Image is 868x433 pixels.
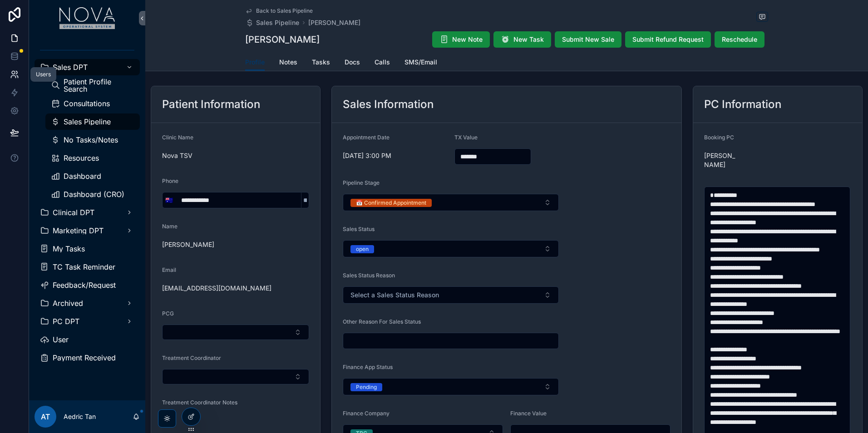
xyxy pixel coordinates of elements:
a: Sales DPT [35,59,140,75]
span: Consultations [64,100,110,107]
a: Sales Pipeline [245,18,299,27]
span: New Task [513,35,544,44]
span: Calls [375,58,390,67]
div: open [356,245,369,253]
button: New Task [493,31,551,48]
span: [PERSON_NAME] [162,240,309,249]
span: Email [162,266,176,273]
a: Dashboard [45,168,140,184]
span: [PERSON_NAME] [704,151,735,169]
span: New Note [452,35,483,44]
span: Finance Company [343,410,390,417]
span: TC Task Reminder [53,263,115,271]
button: Submit New Sale [555,31,621,48]
span: Profile [245,58,265,67]
span: Tasks [312,58,330,67]
span: Docs [345,58,360,67]
span: Treatment Coordinator Notes [162,399,237,406]
span: Dashboard (CRO) [64,191,124,198]
a: Notes [279,54,297,72]
span: PCG [162,310,174,317]
a: Back to Sales Pipeline [245,7,313,15]
span: Appointment Date [343,134,390,141]
span: No Tasks/Notes [64,136,118,143]
button: Select Button [343,194,559,211]
span: Feedback/Request [53,281,116,289]
span: Patient Profile Search [64,78,131,93]
span: Name [162,223,178,230]
span: 🇦🇺 [165,196,173,205]
span: Clinical DPT [53,209,94,216]
h1: [PERSON_NAME] [245,33,320,46]
button: Select Button [163,192,176,208]
span: Select a Sales Status Reason [350,290,439,300]
span: Submit New Sale [562,35,614,44]
a: Resources [45,150,140,166]
span: Back to Sales Pipeline [256,7,313,15]
span: Marketing DPT [53,227,104,234]
span: Clinic Name [162,134,193,141]
div: 📅 Confirmed Appointment [356,199,426,207]
span: Nova TSV [162,151,309,160]
a: Tasks [312,54,330,72]
span: Other Reason For Sales Status [343,318,421,325]
span: Reschedule [722,35,757,44]
a: Dashboard (CRO) [45,186,140,202]
span: Archived [53,300,83,307]
span: Sales Status Reason [343,272,395,279]
a: Archived [35,295,140,311]
span: AT [41,411,50,422]
span: Sales Pipeline [256,18,299,27]
span: Sales Status [343,226,375,232]
a: Docs [345,54,360,72]
a: Feedback/Request [35,277,140,293]
span: [DATE] 3:00 PM [343,151,447,160]
span: Dashboard [64,172,101,180]
h2: Sales Information [343,97,434,112]
p: Aedric Tan [64,412,96,421]
a: No Tasks/Notes [45,132,140,148]
span: My Tasks [53,245,85,252]
span: Payment Received [53,354,116,361]
a: User [35,331,140,348]
button: New Note [432,31,490,48]
span: User [53,336,69,343]
span: TX Value [454,134,478,141]
div: Pending [356,383,377,391]
a: PC DPT [35,313,140,330]
a: Sales Pipeline [45,113,140,130]
span: Notes [279,58,297,67]
a: Clinical DPT [35,204,140,221]
span: Sales Pipeline [64,118,111,125]
a: SMS/Email [404,54,437,72]
span: Resources [64,154,99,162]
span: Phone [162,177,178,184]
span: PC DPT [53,318,79,325]
span: Treatment Coordinator [162,354,221,361]
button: Select Button [162,325,309,340]
span: Finance App Status [343,364,393,370]
button: Select Button [162,369,309,384]
a: Profile [245,54,265,71]
button: Submit Refund Request [625,31,711,48]
a: Payment Received [35,349,140,366]
a: Patient Profile Search [45,77,140,93]
a: Marketing DPT [35,222,140,239]
a: Calls [375,54,390,72]
span: SMS/Email [404,58,437,67]
button: Reschedule [715,31,764,48]
span: Finance Value [510,410,547,417]
h2: PC Information [704,97,781,112]
button: Select Button [343,378,559,395]
button: Select Button [343,240,559,257]
div: scrollable content [29,36,145,378]
span: Pipeline Stage [343,179,380,186]
span: Sales DPT [53,64,88,71]
span: Submit Refund Request [632,35,704,44]
a: [PERSON_NAME] [308,18,360,27]
img: App logo [59,7,115,29]
span: [EMAIL_ADDRESS][DOMAIN_NAME] [162,284,309,293]
a: TC Task Reminder [35,259,140,275]
h2: Patient Information [162,97,260,112]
